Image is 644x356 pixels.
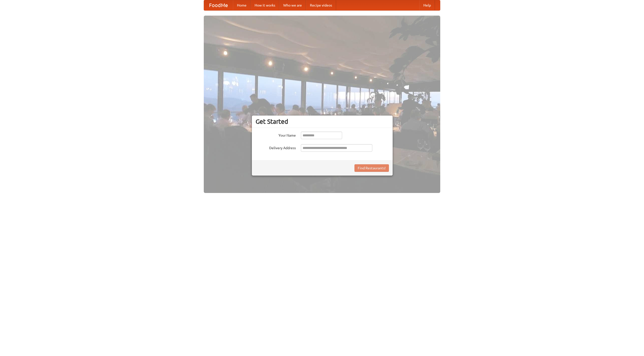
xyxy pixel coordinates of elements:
h3: Get Started [256,118,389,125]
a: Help [419,0,435,10]
label: Your Name [256,132,296,138]
a: How it works [251,0,279,10]
a: Who we are [279,0,306,10]
a: FoodMe [204,0,233,10]
a: Home [233,0,251,10]
button: Find Restaurants! [354,164,389,172]
label: Delivery Address [256,144,296,150]
a: Recipe videos [306,0,336,10]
